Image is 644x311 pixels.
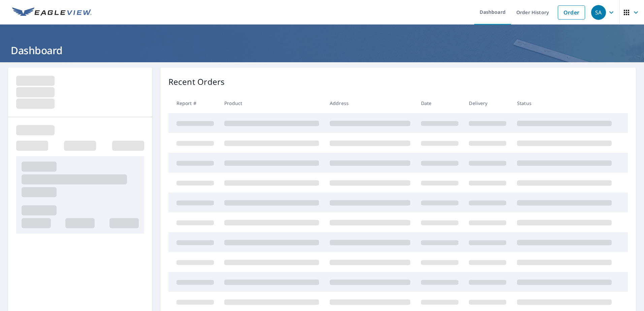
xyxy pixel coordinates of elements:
th: Date [416,93,464,113]
th: Report # [168,93,219,113]
th: Delivery [463,93,512,113]
p: Recent Orders [168,76,225,88]
img: EV Logo [12,7,92,18]
th: Product [219,93,324,113]
th: Status [512,93,617,113]
div: SA [591,5,606,20]
h1: Dashboard [8,43,636,57]
a: Order [558,5,585,20]
th: Address [324,93,416,113]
